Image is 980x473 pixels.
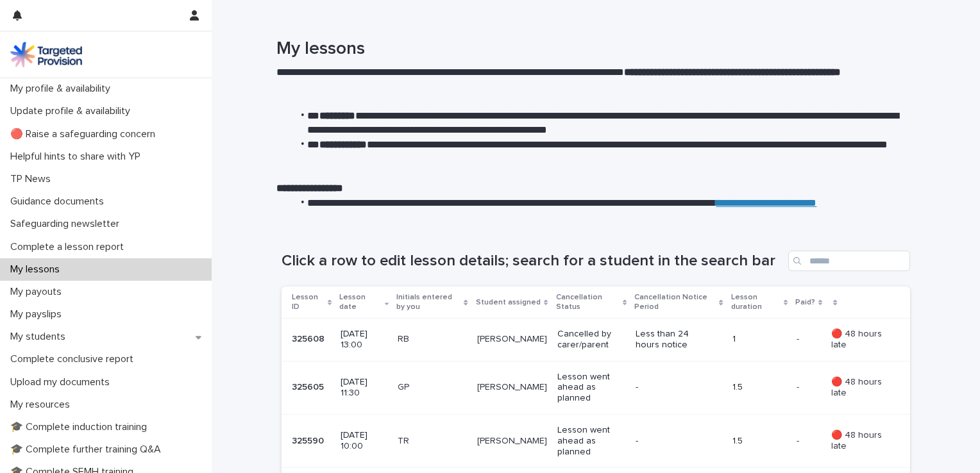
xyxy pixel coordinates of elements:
[396,290,460,314] p: Initials entered by you
[557,329,626,351] p: Cancelled by carer/parent
[556,290,620,314] p: Cancellation Status
[10,42,82,67] img: M5nRWzHhSzIhMunXDL62
[339,290,381,314] p: Lesson date
[5,376,120,388] p: Upload my documents
[477,436,547,447] p: [PERSON_NAME]
[5,353,144,365] p: Complete conclusive report
[636,329,707,351] p: Less than 24 hours notice
[5,308,72,320] p: My payslips
[5,263,70,276] p: My lessons
[341,430,387,452] p: [DATE] 10:00
[341,377,387,399] p: [DATE] 11:30
[398,436,466,447] p: TR
[732,382,786,393] p: 1.5
[5,128,165,140] p: 🔴 Raise a safeguarding concern
[5,241,134,253] p: Complete a lesson report
[732,334,786,345] p: 1
[282,361,910,414] tr: 325605325605 [DATE] 11:30GP[PERSON_NAME]Lesson went ahead as planned-1.5-- 🔴 48 hours late
[5,173,61,185] p: TP News
[5,105,140,117] p: Update profile & availability
[5,286,72,298] p: My payouts
[5,331,76,343] p: My students
[282,252,783,270] h1: Click a row to edit lesson details; search for a student in the search bar
[797,331,802,345] p: -
[557,425,626,457] p: Lesson went ahead as planned
[636,436,707,447] p: -
[292,331,327,345] p: 325608
[795,295,815,310] p: Paid?
[636,382,707,393] p: -
[731,290,781,314] p: Lesson duration
[5,151,151,163] p: Helpful hints to share with YP
[5,218,130,230] p: Safeguarding newsletter
[557,372,626,404] p: Lesson went ahead as planned
[292,379,326,393] p: 325605
[797,433,802,447] p: -
[276,38,905,60] h1: My lessons
[477,334,547,345] p: [PERSON_NAME]
[282,415,910,468] tr: 325590325590 [DATE] 10:00TR[PERSON_NAME]Lesson went ahead as planned-1.5-- 🔴 48 hours late
[831,329,890,351] p: 🔴 48 hours late
[292,433,326,447] p: 325590
[732,436,786,447] p: 1.5
[398,382,466,393] p: GP
[831,377,890,399] p: 🔴 48 hours late
[788,251,910,271] input: Search
[634,290,716,314] p: Cancellation Notice Period
[831,430,890,452] p: 🔴 48 hours late
[477,382,547,393] p: [PERSON_NAME]
[5,83,121,95] p: My profile & availability
[292,290,325,314] p: Lesson ID
[5,444,171,456] p: 🎓 Complete further training Q&A
[476,295,541,310] p: Student assigned
[5,421,157,433] p: 🎓 Complete induction training
[341,329,387,351] p: [DATE] 13:00
[797,379,802,393] p: -
[5,399,80,411] p: My resources
[282,319,910,361] tr: 325608325608 [DATE] 13:00RB[PERSON_NAME]Cancelled by carer/parentLess than 24 hours notice1-- 🔴 4...
[398,334,466,345] p: RB
[5,195,114,208] p: Guidance documents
